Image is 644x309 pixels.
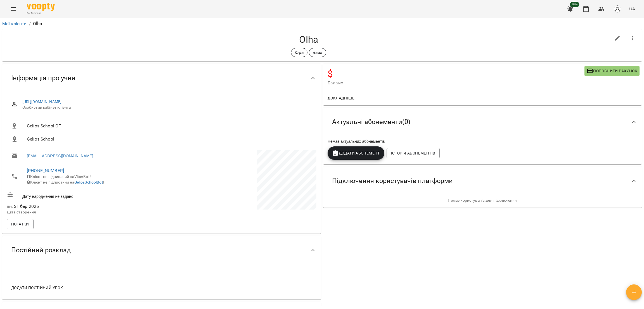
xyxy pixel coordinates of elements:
button: Історія абонементів [387,148,440,158]
span: Підключення користувачів платформи [332,177,453,185]
button: Поповнити рахунок [584,66,640,76]
span: пн, 31 бер 2025 [7,203,160,210]
span: Актуальні абонементи ( 0 ) [332,118,410,126]
div: Дату народження не задано [6,190,162,200]
span: Додати Абонемент [332,150,380,156]
span: Gelios School [27,136,312,142]
button: UA [627,4,637,14]
span: Нотатки [11,221,29,227]
div: Юра [291,48,307,57]
span: Докладніше [328,95,354,101]
span: Клієнт не підписаний на ! [27,180,104,184]
span: Gelios School ОП [27,123,312,129]
button: Докладніше [325,93,357,103]
span: 99+ [570,2,579,7]
span: Особистий кабінет клієнта [22,105,312,110]
li: / [29,20,31,27]
p: Дата створення [7,210,160,215]
span: UA [629,6,635,12]
p: База [312,49,323,56]
p: Olha [33,20,42,27]
a: [URL][DOMAIN_NAME] [22,99,62,104]
button: Додати постійний урок [9,283,65,293]
button: Menu [7,2,20,16]
span: Інформація про учня [11,74,75,82]
div: Підключення користувачів платформи [323,167,642,195]
span: Додати постійний урок [11,284,63,291]
p: Юра [295,49,304,56]
div: Інформація про учня [2,64,321,92]
a: GeliosSchoolBot [74,180,103,184]
span: Історія абонементів [391,150,435,156]
button: Додати Абонемент [328,146,384,160]
p: Немає користувачів для підключення [328,198,637,203]
button: Нотатки [7,219,34,229]
a: [PHONE_NUMBER] [27,168,64,173]
div: Немає актуальних абонементів [326,137,638,145]
a: [EMAIL_ADDRESS][DOMAIN_NAME] [27,153,93,159]
span: For Business [27,11,55,15]
div: Актуальні абонементи(0) [323,108,642,136]
a: Мої клієнти [2,21,27,26]
h4: $ [328,68,584,80]
span: Баланс [328,80,584,86]
img: Voopty Logo [27,3,55,11]
nav: breadcrumb [2,20,642,27]
span: Клієнт не підписаний на ViberBot! [27,174,91,179]
div: База [309,48,326,57]
h4: Olha [7,34,611,45]
span: Постійний розклад [11,246,71,255]
img: avatar_s.png [614,5,621,13]
span: Поповнити рахунок [587,68,637,74]
div: Постійний розклад [2,236,321,265]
